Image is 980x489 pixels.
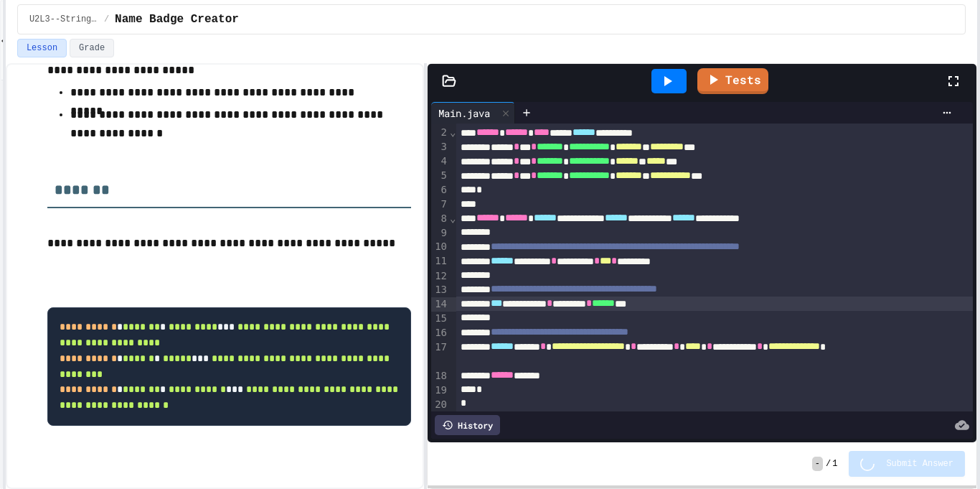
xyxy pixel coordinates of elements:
div: 13 [431,283,449,297]
div: 12 [431,269,449,284]
button: Grade [70,39,114,57]
span: Name Badge Creator [115,11,239,28]
button: Lesson [17,39,67,57]
div: 3 [431,140,449,154]
span: / [826,458,831,470]
span: Fold line [449,213,456,224]
div: History [435,415,500,435]
span: 1 [832,458,837,470]
div: 19 [431,383,449,398]
div: 15 [431,312,449,326]
div: 20 [431,398,449,412]
div: 11 [431,254,449,269]
span: U2L3--Strings Practice [29,14,98,25]
div: 2 [431,126,449,140]
div: 7 [431,197,449,212]
div: 14 [431,297,449,312]
span: Submit Answer [886,458,953,470]
div: 18 [431,369,449,383]
div: 6 [431,183,449,197]
div: 5 [431,169,449,183]
div: 10 [431,240,449,254]
div: 4 [431,154,449,169]
div: 8 [431,212,449,226]
div: 17 [431,340,449,369]
div: 16 [431,326,449,340]
a: Tests [697,68,768,94]
span: - [812,457,823,471]
span: / [104,14,109,25]
div: 9 [431,226,449,241]
span: Fold line [449,126,456,138]
div: Main.java [431,106,497,121]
